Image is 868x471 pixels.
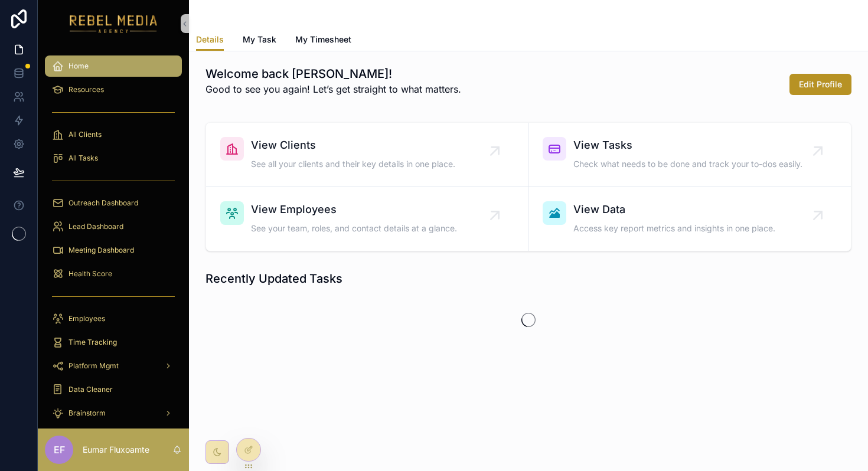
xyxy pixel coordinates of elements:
span: View Data [573,201,775,218]
a: Brainstorm [45,403,182,424]
span: Health Score [68,269,112,279]
a: Home [45,55,182,77]
span: See your team, roles, and contact details at a glance. [251,223,457,234]
a: Outreach Dashboard [45,192,182,214]
a: Resources [45,79,182,100]
h1: Recently Updated Tasks [205,270,342,287]
span: Lead Dashboard [68,222,123,231]
span: Check what needs to be done and track your to-dos easily. [573,158,802,170]
span: My Task [243,34,276,45]
a: My Task [243,29,276,53]
a: View EmployeesSee your team, roles, and contact details at a glance. [206,187,528,251]
span: EF [54,443,65,457]
a: Meeting Dashboard [45,240,182,261]
span: Details [196,34,224,45]
span: See all your clients and their key details in one place. [251,158,455,170]
span: All Tasks [68,153,98,163]
img: App logo [70,14,158,33]
span: Outreach Dashboard [68,198,138,208]
span: All Clients [68,130,102,139]
a: View TasksCheck what needs to be done and track your to-dos easily. [528,123,851,187]
a: My Timesheet [295,29,351,53]
a: Employees [45,308,182,329]
h1: Welcome back [PERSON_NAME]! [205,66,461,82]
span: Meeting Dashboard [68,246,134,255]
a: Lead Dashboard [45,216,182,237]
div: scrollable content [38,47,189,429]
span: View Clients [251,137,455,153]
span: Platform Mgmt [68,361,119,371]
a: Data Cleaner [45,379,182,400]
span: Brainstorm [68,408,106,418]
span: Home [68,61,89,71]
span: Data Cleaner [68,385,113,394]
span: Access key report metrics and insights in one place. [573,223,775,234]
a: Time Tracking [45,332,182,353]
p: Good to see you again! Let’s get straight to what matters. [205,82,461,96]
span: Time Tracking [68,338,117,347]
a: All Tasks [45,148,182,169]
span: View Employees [251,201,457,218]
span: Employees [68,314,105,323]
span: View Tasks [573,137,802,153]
a: View DataAccess key report metrics and insights in one place. [528,187,851,251]
a: Platform Mgmt [45,355,182,377]
a: All Clients [45,124,182,145]
a: Health Score [45,263,182,284]
span: My Timesheet [295,34,351,45]
span: Edit Profile [799,78,842,90]
p: Eumar Fluxoamte [83,444,149,456]
span: Resources [68,85,104,94]
button: Edit Profile [789,74,851,95]
a: Details [196,29,224,51]
a: View ClientsSee all your clients and their key details in one place. [206,123,528,187]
